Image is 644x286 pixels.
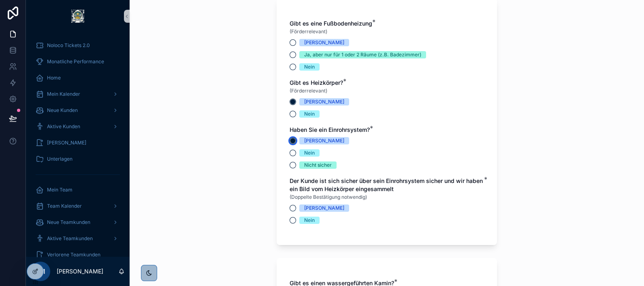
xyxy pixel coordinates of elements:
[47,203,82,209] span: Team Kalender
[31,152,125,166] a: Unterlagen
[31,183,125,197] a: Mein Team
[31,247,125,262] a: Verlorene Teamkunden
[31,119,125,134] a: Aktive Kunden
[31,38,125,53] a: Noloco Tickets 2.0
[304,51,421,58] div: Ja, aber nur für 1 oder 2 Räume (z.B. Badezimmer)
[31,87,125,101] a: Mein Kalender
[47,123,80,130] span: Aktive Kunden
[290,194,367,200] span: (Doppelte Bestätigung notwendig)
[47,219,90,226] span: Neue Teamkunden
[304,204,344,212] div: [PERSON_NAME]
[304,161,332,169] div: Nicht sicher
[47,156,73,162] span: Unterlagen
[26,32,130,257] div: scrollable content
[304,63,315,71] div: Nein
[304,149,315,157] div: Nein
[31,231,125,246] a: Aktive Teamkunden
[57,267,103,275] p: [PERSON_NAME]
[290,79,343,86] span: Gibt es Heizkörper?
[304,98,344,105] div: [PERSON_NAME]
[304,217,315,224] div: Nein
[47,187,73,193] span: Mein Team
[304,137,344,144] div: [PERSON_NAME]
[304,110,315,118] div: Nein
[47,235,93,242] span: Aktive Teamkunden
[290,88,327,94] span: (Förderrelevant)
[31,103,125,118] a: Neue Kunden
[31,71,125,85] a: Home
[31,135,125,150] a: [PERSON_NAME]
[290,20,372,27] span: Gibt es eine Fußbodenheizung
[290,126,370,133] span: Haben Sie ein Einrohrsystem?
[71,10,84,23] img: App logo
[47,91,80,97] span: Mein Kalender
[47,75,61,81] span: Home
[47,140,86,146] span: [PERSON_NAME]
[304,39,344,46] div: [PERSON_NAME]
[47,42,90,49] span: Noloco Tickets 2.0
[31,199,125,213] a: Team Kalender
[47,107,78,114] span: Neue Kunden
[31,215,125,230] a: Neue Teamkunden
[290,177,483,192] span: Der Kunde ist sich sicher über sein Einrohrsystem sicher und wir haben ein Bild vom Heizkörper ei...
[290,28,327,35] span: (Förderrelevant)
[31,54,125,69] a: Monatliche Performance
[47,58,104,65] span: Monatliche Performance
[47,252,100,258] span: Verlorene Teamkunden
